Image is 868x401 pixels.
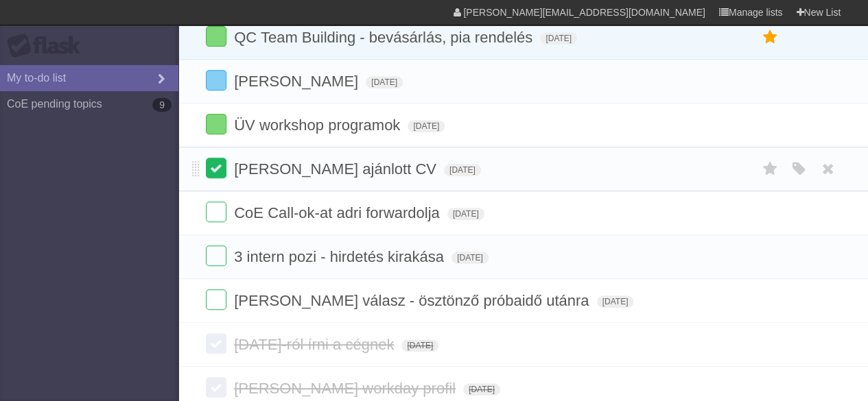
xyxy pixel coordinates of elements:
[366,76,403,88] span: [DATE]
[234,117,403,134] span: ÜV workshop programok
[206,289,226,310] label: Done
[206,158,226,178] label: Done
[206,245,226,266] label: Done
[206,26,226,47] label: Done
[463,383,500,396] span: [DATE]
[234,248,447,265] span: 3 intern pozi - hirdetés kirakása
[206,377,226,398] label: Done
[234,73,362,90] span: [PERSON_NAME]
[444,164,481,176] span: [DATE]
[152,98,172,112] b: 9
[234,336,397,353] span: [DATE]-ról írni a cégnek
[597,295,634,308] span: [DATE]
[206,202,226,222] label: Done
[206,114,226,134] label: Done
[206,70,226,90] label: Done
[401,339,438,352] span: [DATE]
[234,29,536,46] span: QC Team Building - bevásárlás, pia rendelés
[206,333,226,354] label: Done
[234,380,459,397] span: [PERSON_NAME] workday profil
[451,252,489,264] span: [DATE]
[234,160,440,178] span: [PERSON_NAME] ajánlott CV
[540,32,577,45] span: [DATE]
[757,158,783,180] label: Star task
[7,34,89,58] div: Flask
[234,292,592,309] span: [PERSON_NAME] válasz - ösztönző próbaidő utánra
[234,204,443,221] span: CoE Call-ok-at adri forwardolja
[447,208,484,220] span: [DATE]
[408,120,445,132] span: [DATE]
